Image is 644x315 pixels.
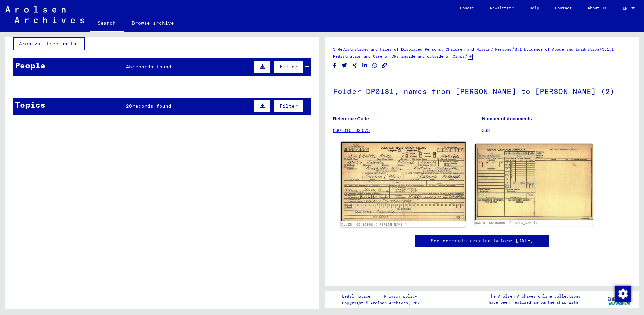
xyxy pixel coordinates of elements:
[274,100,304,112] button: Filter
[482,127,631,134] p: 333
[341,61,348,70] button: Share on Twitter
[331,61,338,70] button: Share on Facebook
[13,37,85,50] button: Archival tree units
[126,64,132,70] span: 45
[342,300,425,306] p: Copyright © Arolsen Archives, 2021
[90,15,124,32] a: Search
[607,291,632,308] img: yv_logo.png
[342,293,376,300] a: Legal notice
[615,286,631,302] img: Change consent
[333,128,370,133] a: 03010101 02 075
[431,237,533,244] a: See comments created before [DATE]
[341,142,465,221] img: 001.jpg
[333,47,512,52] a: 3 Registrations and Files of Displaced Persons, Children and Missing Persons
[5,6,84,23] img: Arolsen_neg.svg
[274,60,304,73] button: Filter
[379,293,425,300] a: Privacy policy
[623,6,630,11] span: EN
[280,103,298,109] span: Filter
[475,221,537,225] a: DocID: 66496998 ([PERSON_NAME])
[280,64,298,70] span: Filter
[371,61,378,70] button: Share on WhatsApp
[599,46,602,52] span: /
[341,223,407,227] a: DocID: 66496998 ([PERSON_NAME])
[361,61,368,70] button: Share on LinkedIn
[475,144,593,220] img: 002.jpg
[342,293,425,300] div: |
[351,61,358,70] button: Share on Xing
[333,116,369,121] b: Reference Code
[333,76,631,106] h1: Folder DP0181, names from [PERSON_NAME] to [PERSON_NAME] (2)
[515,47,599,52] a: 3.1 Evidence of Abode and Emigration
[512,46,515,52] span: /
[15,59,45,71] div: People
[124,15,182,31] a: Browse archive
[132,64,171,70] span: records found
[489,293,580,299] p: The Arolsen Archives online collections
[381,61,388,70] button: Copy link
[482,116,532,121] b: Number of documents
[465,53,468,59] span: /
[489,299,580,305] p: have been realized in partnership with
